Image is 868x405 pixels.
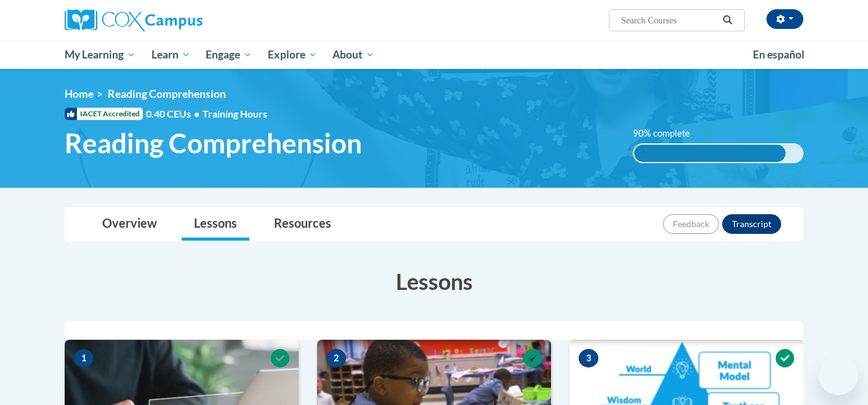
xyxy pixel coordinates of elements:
[65,87,94,100] a: Home
[194,108,199,119] span: •
[332,47,374,62] span: About
[206,47,252,62] span: Engage
[203,108,267,119] span: Training Hours
[325,41,383,69] a: About
[579,349,598,367] span: 3
[633,127,704,140] label: 90% complete
[753,48,805,61] span: En español
[620,13,718,28] input: Search Courses
[65,9,203,31] img: Cox Campus
[108,87,226,100] span: Reading Comprehension
[151,47,190,62] span: Learn
[745,42,813,68] a: En español
[722,214,781,234] button: Transcript
[74,349,94,367] span: 1
[46,41,822,69] div: Main menu
[326,349,346,367] span: 2
[65,47,135,62] span: My Learning
[718,13,737,28] button: Search
[65,266,803,297] h3: Lessons
[260,41,325,69] a: Explore
[262,208,344,241] a: Resources
[634,145,786,162] div: 90% complete
[90,208,169,241] a: Overview
[146,107,203,121] span: 0.40 CEUs
[182,208,249,241] a: Lessons
[65,9,299,31] a: Cox Campus
[57,41,143,69] a: My Learning
[143,41,198,69] a: Learn
[766,9,803,29] button: Account Settings
[819,356,858,395] iframe: Button to launch messaging window
[65,108,143,120] span: IACET Accredited
[198,41,260,69] a: Engage
[65,127,362,159] span: Reading Comprehension
[663,214,719,234] button: Feedback
[268,47,317,62] span: Explore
